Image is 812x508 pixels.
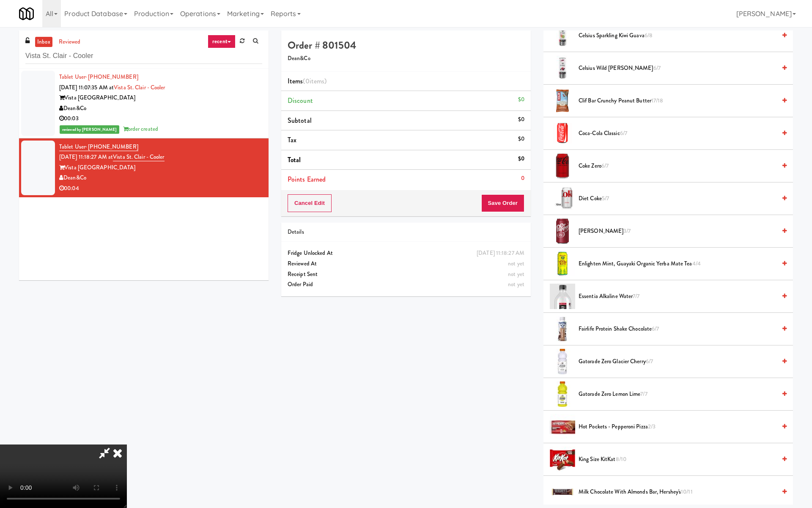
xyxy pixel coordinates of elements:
span: Diet Coke [579,193,776,204]
span: [DATE] 11:07:35 AM at [59,83,114,91]
div: Clif Bar Crunchy Peanut Butter17/18 [575,96,787,106]
div: Milk Chocolate with Almonds Bar, Hershey's10/11 [575,487,787,497]
div: Fridge Unlocked At [288,248,524,259]
span: 3/7 [623,227,631,235]
span: order created [123,125,158,133]
span: not yet [508,270,524,278]
span: · [PHONE_NUMBER] [85,73,138,81]
span: 6/8 [645,31,653,39]
span: not yet [508,260,524,268]
span: Fairlife Protein Shake Chocolate [579,324,776,334]
span: Gatorade Zero Glacier Cherry [579,356,776,367]
span: Coke Zero [579,161,776,171]
li: Tablet User· [PHONE_NUMBER][DATE] 11:07:35 AM atVista St. Clair - CoolerVista [GEOGRAPHIC_DATA]De... [19,69,269,138]
div: essentia Alkaline Water7/7 [575,291,787,302]
div: King Size KitKat8/10 [575,454,787,465]
span: [DATE] 11:18:27 AM at [59,153,113,161]
span: 6/7 [601,162,609,170]
span: reviewed by [PERSON_NAME] [60,125,119,134]
div: Gatorade Zero Glacier Cherry6/7 [575,356,787,367]
div: Details [288,227,524,237]
div: Dean&Co [59,173,262,183]
span: Total [288,155,301,165]
span: Gatorade Zero Lemon Lime [579,389,776,400]
a: recent [208,35,236,48]
span: 4/4 [692,260,701,268]
span: 5/7 [602,194,609,202]
img: Micromart [19,6,34,21]
span: 7/7 [640,390,647,398]
div: $0 [518,134,524,144]
div: 00:03 [59,113,262,124]
span: 6/7 [620,129,627,137]
span: 8/10 [616,455,626,463]
span: · [PHONE_NUMBER] [85,143,138,151]
li: Tablet User· [PHONE_NUMBER][DATE] 11:18:27 AM atVista St. Clair - CoolerVista [GEOGRAPHIC_DATA]De... [19,138,269,197]
span: 2/3 [648,422,656,431]
span: Enlighten Mint, Guayaki Organic Yerba Mate Tea [579,259,776,269]
span: Points Earned [288,174,326,184]
a: inbox [35,37,52,47]
div: Coca-Cola Classic6/7 [575,128,787,139]
div: 00:04 [59,183,262,194]
button: Cancel Edit [288,194,332,212]
span: Tax [288,135,296,145]
span: 7/7 [633,292,639,300]
div: Celsius Sparkling Kiwi Guava6/8 [575,30,787,41]
span: Items [288,76,326,86]
div: [DATE] 11:18:27 AM [477,248,524,259]
a: reviewed [57,37,83,47]
span: essentia Alkaline Water [579,291,776,302]
div: Receipt Sent [288,269,524,280]
h4: Order # 801504 [288,40,524,51]
span: Hot Pockets - Pepperoni Pizza [579,422,776,432]
span: 6/7 [646,357,653,365]
div: [PERSON_NAME]3/7 [575,226,787,237]
span: [PERSON_NAME] [579,226,776,237]
div: Fairlife Protein Shake Chocolate6/7 [575,324,787,334]
div: Enlighten Mint, Guayaki Organic Yerba Mate Tea4/4 [575,259,787,269]
span: 6/7 [652,325,659,333]
input: Search vision orders [25,48,262,64]
span: not yet [508,280,524,288]
span: 10/11 [681,488,693,496]
div: Celsius Wild [PERSON_NAME]6/7 [575,63,787,74]
h5: Dean&Co [288,55,524,62]
span: Clif Bar Crunchy Peanut Butter [579,96,776,106]
div: Dean&Co [59,103,262,114]
span: King Size KitKat [579,454,776,465]
div: Vista [GEOGRAPHIC_DATA] [59,163,262,173]
div: Order Paid [288,279,524,290]
div: $0 [518,94,524,105]
a: Vista St. Clair - Cooler [114,83,165,91]
span: Milk Chocolate with Almonds Bar, Hershey's [579,487,776,497]
div: $0 [518,154,524,164]
div: Reviewed At [288,259,524,269]
a: Tablet User· [PHONE_NUMBER] [59,73,138,81]
span: 6/7 [653,64,661,72]
span: (0 ) [303,76,326,86]
span: 17/18 [651,97,664,105]
div: Coke Zero6/7 [575,161,787,171]
span: Discount [288,96,313,105]
ng-pluralize: items [310,76,325,86]
div: Hot Pockets - Pepperoni Pizza2/3 [575,422,787,432]
button: Save Order [481,194,524,212]
a: Tablet User· [PHONE_NUMBER] [59,143,138,151]
a: Vista St. Clair - Cooler [113,153,164,161]
div: $0 [518,114,524,125]
span: Coca-Cola Classic [579,128,776,139]
div: Vista [GEOGRAPHIC_DATA] [59,93,262,103]
span: Celsius Sparkling Kiwi Guava [579,30,776,41]
span: Celsius Wild [PERSON_NAME] [579,63,776,74]
span: Subtotal [288,116,312,125]
div: 0 [521,173,524,184]
div: Gatorade Zero Lemon Lime7/7 [575,389,787,400]
div: Diet Coke5/7 [575,193,787,204]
